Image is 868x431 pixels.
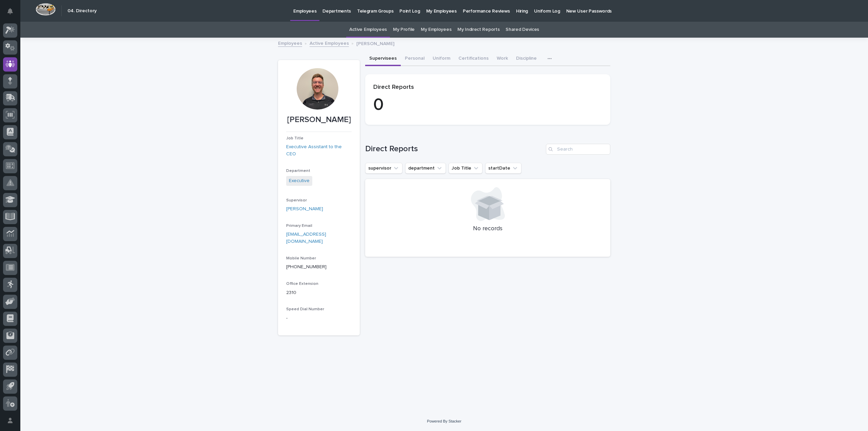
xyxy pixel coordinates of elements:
[286,265,327,269] a: [PHONE_NUMBER]
[493,52,512,66] button: Work
[286,198,307,202] span: Supervisor
[286,289,352,296] p: 2310
[365,144,543,154] h1: Direct Reports
[310,39,349,47] a: Active Employees
[457,22,499,38] a: My Indirect Reports
[289,177,310,184] a: Executive
[3,4,17,18] button: Notifications
[286,307,324,311] span: Speed Dial Number
[546,144,610,155] input: Search
[454,52,493,66] button: Certifications
[449,163,482,174] button: Job Title
[286,232,326,244] a: [EMAIL_ADDRESS][DOMAIN_NAME]
[67,8,97,14] h2: 04. Directory
[365,52,401,66] button: Supervisees
[286,115,352,125] p: [PERSON_NAME]
[405,163,446,174] button: department
[506,22,539,38] a: Shared Devices
[286,224,312,228] span: Primary Email
[485,163,521,174] button: startDate
[278,39,302,47] a: Employees
[8,8,17,19] div: Notifications
[356,39,394,47] p: [PERSON_NAME]
[373,84,602,91] p: Direct Reports
[393,22,415,38] a: My Profile
[286,256,316,260] span: Mobile Number
[373,95,602,115] p: 0
[421,22,451,38] a: My Employees
[349,22,387,38] a: Active Employees
[373,225,602,233] p: No records
[429,52,454,66] button: Uniform
[286,205,323,213] a: [PERSON_NAME]
[286,136,303,140] span: Job Title
[401,52,429,66] button: Personal
[286,282,318,286] span: Office Extension
[286,143,352,158] a: Executive Assistant to the CEO
[512,52,541,66] button: Discipline
[286,169,310,173] span: Department
[36,3,56,16] img: Workspace Logo
[286,315,352,322] p: -
[365,163,402,174] button: supervisor
[427,419,461,423] a: Powered By Stacker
